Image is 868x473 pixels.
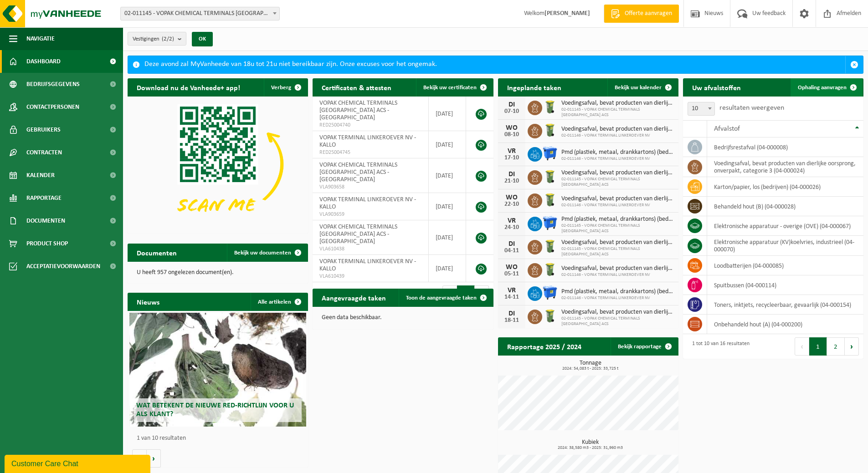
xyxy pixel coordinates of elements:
[503,155,521,161] div: 17-10
[147,449,161,468] button: Volgende
[26,27,55,50] span: Navigatie
[561,216,674,223] span: Pmd (plastiek, metaal, drankkartons) (bedrijven)
[503,287,521,294] div: VR
[542,262,558,277] img: WB-0140-HPE-GN-50
[322,315,484,321] p: Geen data beschikbaar.
[144,56,845,73] div: Deze avond zal MyVanheede van 18u tot 21u niet bereikbaar zijn. Onze excuses voor het ongemak.
[503,101,521,108] div: DI
[607,78,678,97] a: Bekijk uw kalender
[542,215,558,231] img: WB-1100-HPE-BE-01
[26,164,55,187] span: Kalender
[561,288,674,295] span: Pmd (plastiek, metaal, drankkartons) (bedrijven)
[542,122,558,138] img: WB-0140-HPE-GN-50
[707,315,863,334] td: onbehandeld hout (A) (04-000200)
[544,10,590,17] strong: [PERSON_NAME]
[611,337,678,356] a: Bekijk rapportage
[319,134,416,148] span: VOPAK TERMINAL LINKEROEVER NV - KALLO
[561,246,674,257] span: 02-011145 - VOPAK CHEMICAL TERMINALS [GEOGRAPHIC_DATA] ACS
[561,223,674,234] span: 02-011145 - VOPAK CHEMICAL TERMINALS [GEOGRAPHIC_DATA] ACS
[561,156,674,162] span: 02-011146 - VOPAK TERMINAL LINKEROEVER NV
[561,133,674,138] span: 02-011146 - VOPAK TERMINAL LINKEROEVER NV
[503,201,521,208] div: 22-10
[429,131,466,158] td: [DATE]
[688,336,750,356] div: 1 tot 10 van 16 resultaten
[714,125,740,132] span: Afvalstof
[313,289,395,306] h2: Aangevraagde taken
[561,126,674,133] span: Voedingsafval, bevat producten van dierlijke oorsprong, onverpakt, categorie 3
[561,309,674,316] span: Voedingsafval, bevat producten van dierlijke oorsprong, onverpakt, categorie 3
[399,289,493,307] a: Toon de aangevraagde taken
[542,285,558,300] img: WB-1100-HPE-BE-01
[26,141,62,164] span: Contracten
[542,146,558,161] img: WB-1100-HPE-BE-01
[503,171,521,178] div: DI
[561,195,674,203] span: Voedingsafval, bevat producten van dierlijke oorsprong, onverpakt, categorie 3
[707,177,863,197] td: karton/papier, los (bedrijven) (04-000026)
[503,248,521,254] div: 04-11
[137,270,299,276] p: U heeft 957 ongelezen document(en).
[264,78,307,97] button: Verberg
[319,122,421,129] span: RED25004740
[26,96,79,118] span: Contactpersonen
[162,36,174,42] count: (2/2)
[503,194,521,201] div: WO
[429,255,466,282] td: [DATE]
[128,97,308,232] img: Download de VHEPlus App
[798,85,847,91] span: Ophaling aanvragen
[719,104,784,112] label: resultaten weergeven
[319,245,421,253] span: VLA610438
[129,313,306,427] a: Wat betekent de nieuwe RED-richtlijn voor u als klant?
[319,258,416,272] span: VOPAK TERMINAL LINKEROEVER NV - KALLO
[542,169,558,184] img: WB-0140-HPE-GN-50
[313,78,401,96] h2: Certificaten & attesten
[251,293,307,311] a: Alle artikelen
[128,78,249,96] h2: Download nu de Vanheede+ app!
[271,85,291,91] span: Verberg
[707,295,863,315] td: toners, inktjets, recycleerbaar, gevaarlijk (04-000154)
[498,78,570,96] h2: Ingeplande taken
[192,32,213,46] button: OK
[120,7,280,20] span: 02-011145 - VOPAK CHEMICAL TERMINALS BELGIUM ACS - ANTWERPEN
[503,224,521,231] div: 24-10
[503,147,521,155] div: VR
[503,439,678,450] h3: Kubiek
[622,9,674,18] span: Offerte aanvragen
[26,73,80,96] span: Bedrijfsgegevens
[503,217,521,224] div: VR
[707,275,863,295] td: spuitbussen (04-000114)
[234,250,291,256] span: Bekijk uw documenten
[423,85,477,91] span: Bekijk uw certificaten
[542,192,558,208] img: WB-0140-HPE-GN-50
[503,317,521,324] div: 18-11
[406,295,477,301] span: Toon de aangevraagde taken
[561,177,674,188] span: 02-011145 - VOPAK CHEMICAL TERMINALS [GEOGRAPHIC_DATA] ACS
[319,100,397,121] span: VOPAK CHEMICAL TERMINALS [GEOGRAPHIC_DATA] ACS - [GEOGRAPHIC_DATA]
[503,124,521,132] div: WO
[136,402,294,418] span: Wat betekent de nieuwe RED-richtlijn voor u als klant?
[542,239,558,254] img: WB-0140-HPE-GN-50
[26,232,68,255] span: Product Shop
[707,197,863,216] td: behandeld hout (B) (04-000028)
[561,239,674,246] span: Voedingsafval, bevat producten van dierlijke oorsprong, onverpakt, categorie 3
[809,337,827,356] button: 1
[416,78,493,97] a: Bekijk uw certificaten
[503,240,521,248] div: DI
[561,265,674,272] span: Voedingsafval, bevat producten van dierlijke oorsprong, onverpakt, categorie 3
[615,85,662,91] span: Bekijk uw kalender
[503,132,521,138] div: 08-10
[503,264,521,271] div: WO
[319,183,421,191] span: VLA903658
[227,244,307,262] a: Bekijk uw documenten
[845,337,859,356] button: Next
[429,220,466,255] td: [DATE]
[561,203,674,208] span: 02-011146 - VOPAK TERMINAL LINKEROEVER NV
[707,157,863,177] td: voedingsafval, bevat producten van dierlijke oorsprong, onverpakt, categorie 3 (04-000024)
[503,294,521,300] div: 14-11
[503,310,521,317] div: DI
[26,209,65,232] span: Documenten
[26,255,100,278] span: Acceptatievoorwaarden
[128,244,186,261] h2: Documenten
[429,193,466,220] td: [DATE]
[542,99,558,115] img: WB-0140-HPE-GN-50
